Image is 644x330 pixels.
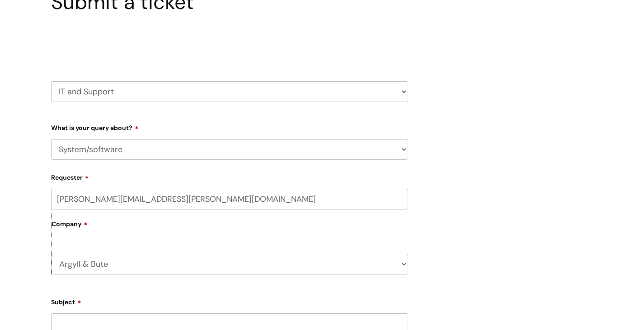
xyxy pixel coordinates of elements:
[51,35,408,52] h2: Select issue type
[52,217,408,237] label: Company
[51,295,408,306] label: Subject
[51,171,408,181] label: Requester
[51,189,408,209] input: Email
[51,121,408,132] label: What is your query about?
